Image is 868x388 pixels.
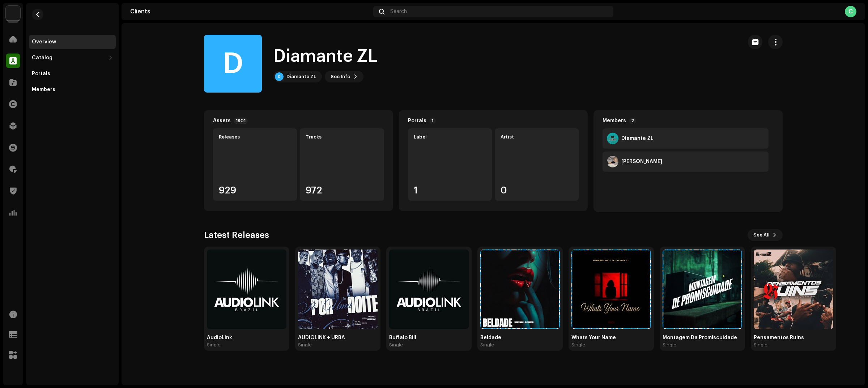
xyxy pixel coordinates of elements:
div: AUDIOLINK + URBA [298,335,378,341]
div: Single [207,342,221,348]
button: See Info [325,71,363,82]
p-badge: 1901 [234,118,248,124]
div: Members [32,87,55,93]
div: Assets [213,118,231,124]
div: Whats Your Name [571,335,651,341]
p-badge: 2 [629,118,636,124]
div: Guilherme Rodrigues [621,159,662,165]
img: 730b9dfe-18b5-4111-b483-f30b0c182d82 [6,6,20,20]
div: Diamante ZL [621,136,654,141]
re-m-nav-item: Portals [29,67,116,81]
button: See All [748,229,783,241]
span: See Info [331,69,350,84]
img: a11d7fe7-27ab-49c7-8014-c0d0cd1f6293 [754,250,833,329]
div: Single [663,342,676,348]
re-m-nav-item: Overview [29,35,116,49]
span: See All [753,228,770,242]
div: Label [414,134,486,140]
div: Artist [501,134,573,140]
div: Clients [130,9,370,14]
div: Members [603,118,626,124]
div: Pensamentos Ruins [754,335,833,341]
div: Catalog [32,55,52,61]
img: 0ba84f16-5798-4c35-affb-ab1fe2b8839d [607,156,618,167]
div: Single [754,342,767,348]
img: 44934f2d-6fbb-4bb4-bb1b-2744a41b6026 [207,250,286,329]
div: Overview [32,39,56,45]
div: D [204,35,262,93]
div: Single [571,342,585,348]
re-m-nav-dropdown: Catalog [29,51,116,65]
div: Buffalo Bill [389,335,469,341]
div: D [275,72,284,81]
re-m-nav-item: Members [29,82,116,97]
img: 43cc7ea8-5233-431d-93d7-268b839f07dc [298,250,378,329]
img: 83fffa9e-3bdb-41e5-a9e6-d8327c8a6d5e [389,250,469,329]
h3: Latest Releases [204,229,269,241]
div: Single [298,342,312,348]
img: 6d195596-35bc-4cc6-b0e2-8803f69e081f [607,133,618,144]
div: Tracks [306,134,378,140]
img: 70e8caad-0cd6-48a8-b6ca-6f4caa4b07c1 [571,250,651,329]
span: Search [390,9,407,14]
div: C [845,6,856,17]
div: Portals [408,118,426,124]
div: Single [389,342,403,348]
div: AudioLink [207,335,286,341]
img: 163b0a81-68c9-4210-8599-92af49cb32b6 [480,250,560,329]
div: Diamante ZL [286,74,316,80]
img: 41b9f596-87b1-4ca6-a68a-d1473cff8464 [663,250,742,329]
div: Beldade [480,335,560,341]
div: Releases [219,134,291,140]
div: Portals [32,71,50,77]
h1: Diamante ZL [273,45,378,68]
div: Montagem Da Promiscuidade [663,335,742,341]
p-badge: 1 [429,118,436,124]
div: Single [480,342,494,348]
